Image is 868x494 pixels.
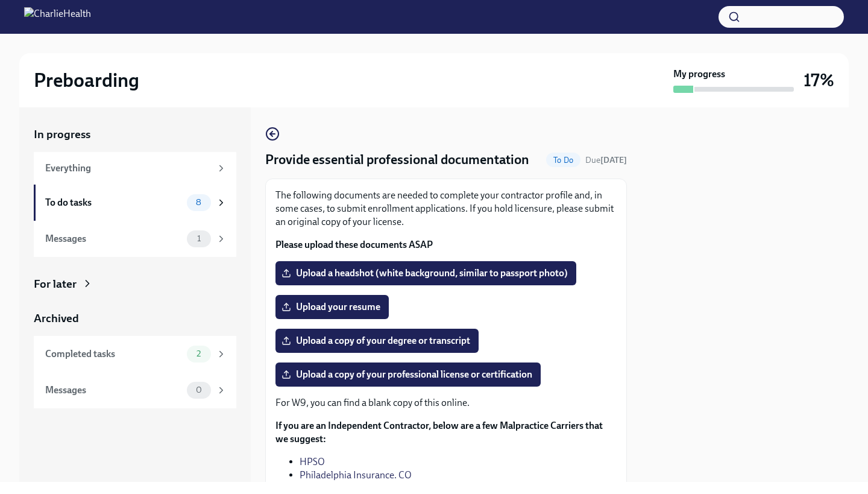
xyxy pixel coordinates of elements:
span: Upload your resume [284,301,380,313]
img: CharlieHealth [24,7,91,27]
a: Messages1 [34,221,236,257]
label: Upload your resume [275,295,389,319]
div: For later [34,276,77,292]
span: Due [585,155,627,165]
h3: 17% [804,69,834,91]
a: To do tasks8 [34,185,236,221]
h2: Preboarding [34,68,139,92]
a: HPSO [300,456,325,467]
label: Upload a copy of your degree or transcript [275,329,479,353]
span: 0 [189,385,209,394]
a: Philadelphia Insurance. CO [300,469,412,481]
span: To Do [546,156,580,165]
div: Messages [45,232,182,245]
div: Messages [45,384,182,397]
span: Upload a copy of your degree or transcript [284,335,470,347]
p: For W9, you can find a blank copy of this online. [275,396,617,410]
span: Upload a copy of your professional license or certification [284,369,532,381]
div: Everything [45,162,211,175]
a: Messages0 [34,372,236,408]
label: Upload a copy of your professional license or certification [275,363,541,387]
div: Completed tasks [45,347,182,361]
span: September 3rd, 2025 09:00 [585,154,627,166]
strong: [DATE] [600,155,627,165]
div: To do tasks [45,196,182,209]
strong: My progress [673,68,725,81]
a: Archived [34,311,236,326]
h4: Provide essential professional documentation [265,151,529,169]
span: Upload a headshot (white background, similar to passport photo) [284,267,568,279]
strong: If you are an Independent Contractor, below are a few Malpractice Carriers that we suggest: [275,420,603,445]
a: For later [34,276,236,292]
span: 8 [189,198,209,207]
span: 1 [190,234,208,243]
a: Everything [34,152,236,185]
label: Upload a headshot (white background, similar to passport photo) [275,261,576,285]
p: The following documents are needed to complete your contractor profile and, in some cases, to sub... [275,189,617,229]
span: 2 [189,349,208,358]
a: Completed tasks2 [34,336,236,372]
strong: Please upload these documents ASAP [275,239,433,250]
a: In progress [34,127,236,142]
